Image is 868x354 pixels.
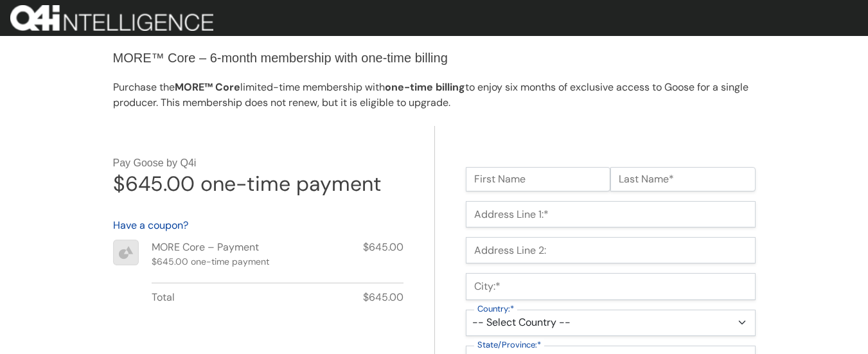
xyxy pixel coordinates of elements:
[113,218,188,232] a: Have a coupon?
[152,240,269,255] p: MORE Core – Payment
[113,157,403,169] h1: Pay Goose by Q4i
[804,292,868,354] iframe: Chat Widget
[175,80,240,94] strong: MORE™ Core
[10,5,213,31] img: 01202-Q4i-Brand-Design-WH-e1689685925902.png
[152,290,175,305] div: Total
[363,240,403,270] div: $645.00
[113,170,382,197] div: $645.00 one-time payment
[152,255,269,269] p: $645.00 one-time payment
[363,290,403,305] div: $645.00
[113,80,756,111] p: Purchase the limited-time membership with to enjoy six months of exclusive access to Goose for a ...
[113,49,756,67] h3: MORE™ Core – 6-month membership with one-time billing
[385,80,465,94] strong: one-time billing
